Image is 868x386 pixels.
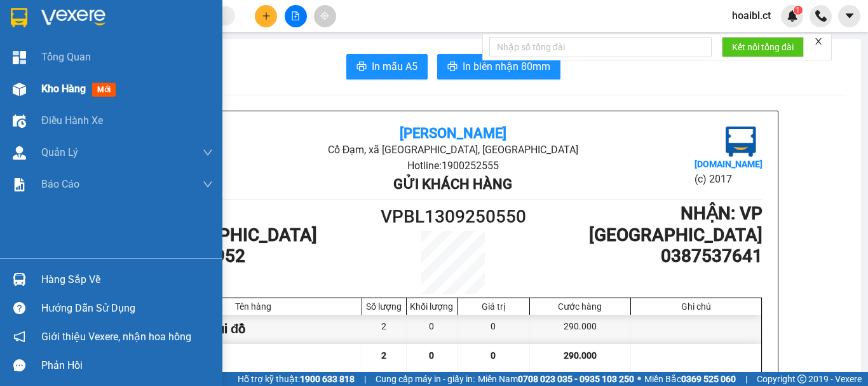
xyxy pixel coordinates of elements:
[797,375,806,383] span: copyright
[695,171,763,187] li: (c) 2017
[634,301,758,312] div: Ghi chú
[726,127,756,157] img: logo.jpg
[463,59,550,74] span: In biên nhận 80mm
[695,159,763,169] b: [DOMAIN_NAME]
[722,37,804,57] button: Kết nối tổng đài
[119,47,531,63] li: Hotline: 1900252555
[13,178,26,191] img: solution-icon
[320,11,329,20] span: aim
[203,179,213,190] span: down
[255,5,277,27] button: plus
[410,301,454,312] div: Khối lượng
[41,144,78,160] span: Quản Lý
[119,31,531,47] li: Cổ Đạm, xã [GEOGRAPHIC_DATA], [GEOGRAPHIC_DATA]
[41,299,213,318] div: Hướng dẫn sử dụng
[41,113,103,128] span: Điều hành xe
[722,8,781,24] span: hoaibl.ct
[285,5,307,27] button: file-add
[429,350,434,361] span: 0
[447,61,458,73] span: printer
[41,356,213,375] div: Phản hồi
[364,372,366,386] span: |
[13,302,25,314] span: question-circle
[815,10,827,22] img: phone-icon
[393,176,512,192] b: Gửi khách hàng
[531,245,763,267] h1: 0387537641
[489,37,712,57] input: Nhập số tổng đài
[41,329,191,345] span: Giới thiệu Vexere, nhận hoa hồng
[461,301,526,312] div: Giá trị
[564,350,597,361] span: 290.000
[491,350,496,361] span: 0
[41,49,91,65] span: Tổng Quan
[247,158,659,174] li: Hotline: 1900252555
[796,6,800,15] span: 1
[518,374,634,384] strong: 0708 023 035 - 0935 103 250
[838,5,860,27] button: caret-down
[589,203,763,245] b: NHẬN : VP [GEOGRAPHIC_DATA]
[314,5,336,27] button: aim
[145,315,362,343] div: 1xe may+1 tui đồ
[372,59,417,74] span: In mẫu A5
[13,273,26,286] img: warehouse-icon
[814,37,823,46] span: close
[637,376,641,382] span: ⚪️
[13,331,25,343] span: notification
[437,54,560,79] button: printerIn biên nhận 80mm
[262,11,271,20] span: plus
[291,11,300,20] span: file-add
[376,203,531,231] h1: VPBL1309250550
[16,16,79,79] img: logo.jpg
[247,142,659,158] li: Cổ Đạm, xã [GEOGRAPHIC_DATA], [GEOGRAPHIC_DATA]
[644,372,736,386] span: Miền Bắc
[365,301,403,312] div: Số lượng
[844,10,855,22] span: caret-down
[381,350,386,361] span: 2
[41,83,86,95] span: Kho hàng
[238,372,355,386] span: Hỗ trợ kỹ thuật:
[794,6,803,15] sup: 1
[478,372,634,386] span: Miền Nam
[144,245,376,267] h1: 0389215952
[300,374,355,384] strong: 1900 633 818
[356,61,367,73] span: printer
[13,114,26,128] img: warehouse-icon
[681,374,736,384] strong: 0369 525 060
[13,83,26,96] img: warehouse-icon
[458,315,530,343] div: 0
[346,54,428,79] button: printerIn mẫu A5
[530,315,631,343] div: 290.000
[732,40,794,54] span: Kết nối tổng đài
[144,203,317,245] b: GỬI : VP [GEOGRAPHIC_DATA]
[362,315,407,343] div: 2
[16,92,189,135] b: GỬI : VP [GEOGRAPHIC_DATA]
[41,176,79,192] span: Báo cáo
[13,51,26,64] img: dashboard-icon
[533,301,627,312] div: Cước hàng
[11,8,27,27] img: logo-vxr
[407,315,458,343] div: 0
[13,146,26,160] img: warehouse-icon
[148,301,358,312] div: Tên hàng
[745,372,747,386] span: |
[376,372,475,386] span: Cung cấp máy in - giấy in:
[400,125,506,141] b: [PERSON_NAME]
[203,148,213,158] span: down
[41,270,213,289] div: Hàng sắp về
[787,10,798,22] img: icon-new-feature
[13,359,25,371] span: message
[92,83,116,97] span: mới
